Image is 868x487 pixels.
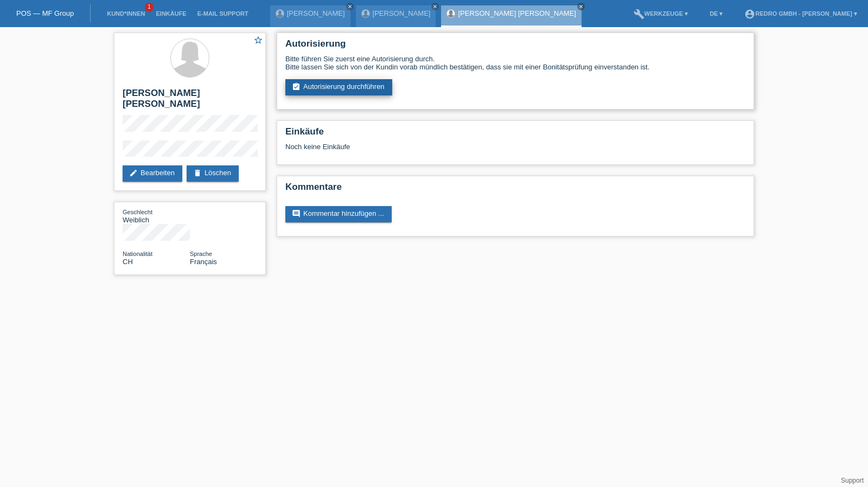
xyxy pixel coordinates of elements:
[253,35,263,47] a: star_border
[577,3,585,10] a: close
[432,4,438,9] i: close
[287,9,345,17] a: [PERSON_NAME]
[292,82,301,91] i: assignment_turned_in
[285,182,745,198] h2: Kommentare
[193,169,202,177] i: delete
[841,477,864,484] a: Support
[285,39,745,55] h2: Autorisierung
[373,9,431,17] a: [PERSON_NAME]
[744,9,755,20] i: account_circle
[285,126,745,143] h2: Einkäufe
[123,165,182,182] a: editBearbeiten
[285,143,745,159] div: Noch keine Einkäufe
[123,209,152,215] span: Geschlecht
[292,209,301,218] i: comment
[192,10,254,17] a: E-Mail Support
[347,4,353,9] i: close
[285,79,392,95] a: assignment_turned_inAutorisierung durchführen
[346,3,354,10] a: close
[634,9,644,20] i: build
[578,4,584,9] i: close
[253,35,263,45] i: star_border
[145,3,154,12] span: 1
[129,169,138,177] i: edit
[190,258,217,266] span: Français
[123,251,152,257] span: Nationalität
[123,258,133,266] span: Schweiz
[628,10,694,17] a: buildWerkzeuge ▾
[285,55,745,71] div: Bitte führen Sie zuerst eine Autorisierung durch. Bitte lassen Sie sich von der Kundin vorab münd...
[285,206,392,222] a: commentKommentar hinzufügen ...
[101,10,150,17] a: Kund*innen
[123,88,257,115] h2: [PERSON_NAME] [PERSON_NAME]
[150,10,192,17] a: Einkäufe
[187,165,239,182] a: deleteLöschen
[431,3,439,10] a: close
[123,208,190,224] div: Weiblich
[458,9,576,17] a: [PERSON_NAME] [PERSON_NAME]
[16,9,74,17] a: POS — MF Group
[704,10,728,17] a: DE ▾
[739,10,863,17] a: account_circleRedro GmbH - [PERSON_NAME] ▾
[190,251,212,257] span: Sprache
